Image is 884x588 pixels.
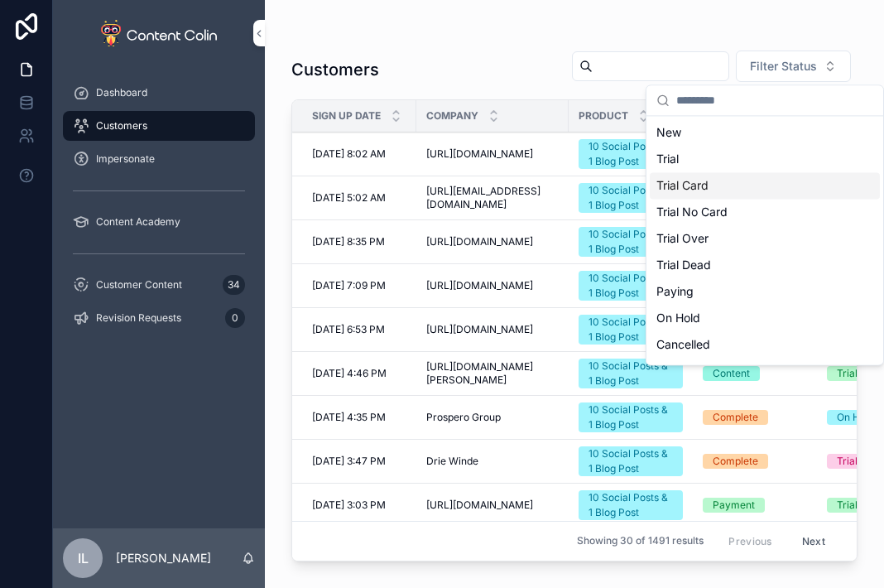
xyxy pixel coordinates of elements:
[312,235,406,248] a: [DATE] 8:35 PM
[650,225,880,252] div: Trial Over
[426,455,478,468] span: Drie Winde
[312,323,385,336] span: [DATE] 6:53 PM
[589,139,673,169] div: 10 Social Posts & 1 Blog Post
[650,172,880,199] div: Trial Card
[426,185,559,211] a: [URL][EMAIL_ADDRESS][DOMAIN_NAME]
[646,116,883,364] div: Suggestions
[101,20,217,46] img: App logo
[579,446,683,476] a: 10 Social Posts & 1 Blog Post
[579,271,683,301] a: 10 Social Posts & 1 Blog Post
[703,498,807,513] a: Payment
[63,207,255,237] a: Content Academy
[312,191,386,205] span: [DATE] 5:02 AM
[63,303,255,333] a: Revision Requests0
[312,235,385,248] span: [DATE] 8:35 PM
[579,227,683,257] a: 10 Social Posts & 1 Blog Post
[426,147,533,161] span: [URL][DOMAIN_NAME]
[312,147,406,161] a: [DATE] 8:02 AM
[837,410,874,425] div: On Hold
[312,367,406,380] a: [DATE] 4:46 PM
[579,183,683,213] a: 10 Social Posts & 1 Blog Post
[312,499,406,512] a: [DATE] 3:03 PM
[312,411,386,424] span: [DATE] 4:35 PM
[426,109,478,123] span: Company
[579,109,628,123] span: Product
[96,278,182,292] span: Customer Content
[650,119,880,146] div: New
[837,498,858,513] div: Trial
[312,191,406,205] a: [DATE] 5:02 AM
[426,323,559,336] a: [URL][DOMAIN_NAME]
[312,499,386,512] span: [DATE] 3:03 PM
[96,119,147,133] span: Customers
[312,279,386,292] span: [DATE] 7:09 PM
[589,446,673,476] div: 10 Social Posts & 1 Blog Post
[703,410,807,425] a: Complete
[837,454,883,469] div: Trial Card
[589,315,673,345] div: 10 Social Posts & 1 Blog Post
[312,323,406,336] a: [DATE] 6:53 PM
[63,144,255,174] a: Impersonate
[426,499,533,512] span: [URL][DOMAIN_NAME]
[426,323,533,336] span: [URL][DOMAIN_NAME]
[312,367,387,380] span: [DATE] 4:46 PM
[63,270,255,300] a: Customer Content34
[589,271,673,301] div: 10 Social Posts & 1 Blog Post
[291,58,379,81] h1: Customers
[579,490,683,520] a: 10 Social Posts & 1 Blog Post
[713,454,758,469] div: Complete
[589,227,673,257] div: 10 Social Posts & 1 Blog Post
[426,279,533,292] span: [URL][DOMAIN_NAME]
[589,490,673,520] div: 10 Social Posts & 1 Blog Post
[312,109,381,123] span: Sign Up Date
[426,455,559,468] a: Drie Winde
[650,358,880,384] div: System Cancelled
[703,454,807,469] a: Complete
[650,331,880,358] div: Cancelled
[579,359,683,388] a: 10 Social Posts & 1 Blog Post
[426,279,559,292] a: [URL][DOMAIN_NAME]
[577,535,704,548] span: Showing 30 of 1491 results
[426,235,533,248] span: [URL][DOMAIN_NAME]
[225,308,245,328] div: 0
[96,215,180,229] span: Content Academy
[713,410,758,425] div: Complete
[589,183,673,213] div: 10 Social Posts & 1 Blog Post
[589,402,673,432] div: 10 Social Posts & 1 Blog Post
[426,147,559,161] a: [URL][DOMAIN_NAME]
[116,550,211,566] p: [PERSON_NAME]
[650,278,880,305] div: Paying
[312,455,406,468] a: [DATE] 3:47 PM
[579,315,683,345] a: 10 Social Posts & 1 Blog Post
[579,402,683,432] a: 10 Social Posts & 1 Blog Post
[96,86,147,99] span: Dashboard
[312,455,386,468] span: [DATE] 3:47 PM
[589,359,673,388] div: 10 Social Posts & 1 Blog Post
[312,411,406,424] a: [DATE] 4:35 PM
[426,411,501,424] span: Prospero Group
[96,152,155,166] span: Impersonate
[736,51,851,82] button: Select Button
[96,311,181,325] span: Revision Requests
[713,498,755,513] div: Payment
[837,366,858,381] div: Trial
[223,275,245,295] div: 34
[790,528,837,554] button: Next
[579,139,683,169] a: 10 Social Posts & 1 Blog Post
[312,147,386,161] span: [DATE] 8:02 AM
[713,366,750,381] div: Content
[426,235,559,248] a: [URL][DOMAIN_NAME]
[53,66,265,354] div: scrollable content
[78,548,89,568] span: IL
[63,111,255,141] a: Customers
[750,58,817,75] span: Filter Status
[650,305,880,331] div: On Hold
[426,411,559,424] a: Prospero Group
[650,252,880,278] div: Trial Dead
[703,366,807,381] a: Content
[650,146,880,172] div: Trial
[426,360,559,387] a: [URL][DOMAIN_NAME][PERSON_NAME]
[426,499,559,512] a: [URL][DOMAIN_NAME]
[650,199,880,225] div: Trial No Card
